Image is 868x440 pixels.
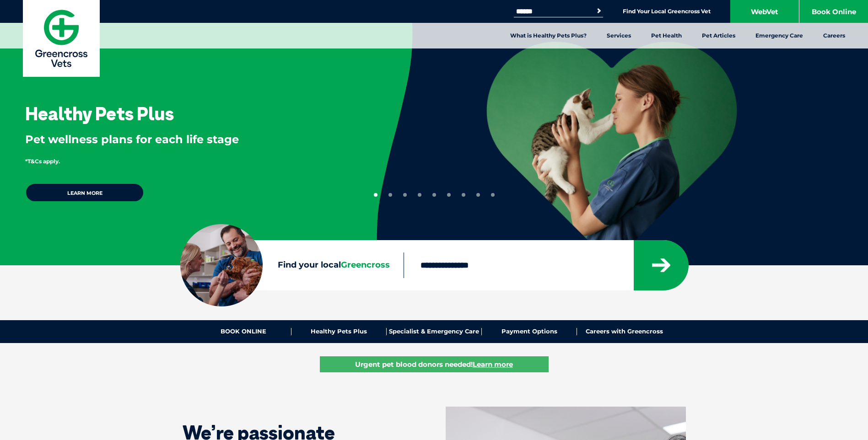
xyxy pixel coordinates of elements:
[387,328,482,335] a: Specialist & Emergency Care
[623,8,711,15] a: Find Your Local Greencross Vet
[25,104,174,123] h3: Healthy Pets Plus
[388,193,392,197] button: 2 of 9
[341,260,390,270] span: Greencross
[447,193,451,197] button: 6 of 9
[482,328,577,335] a: Payment Options
[418,193,421,197] button: 4 of 9
[500,23,597,48] a: What is Healthy Pets Plus?
[594,6,604,16] button: Search
[641,23,692,48] a: Pet Health
[432,193,436,197] button: 5 of 9
[476,193,480,197] button: 8 of 9
[491,193,495,197] button: 9 of 9
[692,23,745,48] a: Pet Articles
[813,23,855,48] a: Careers
[291,328,387,335] a: Healthy Pets Plus
[473,360,513,369] u: Learn more
[25,132,347,147] p: Pet wellness plans for each life stage
[25,183,144,202] a: Learn more
[597,23,641,48] a: Services
[374,193,377,197] button: 1 of 9
[25,158,60,165] span: *T&Cs apply.
[745,23,813,48] a: Emergency Care
[462,193,465,197] button: 7 of 9
[196,328,291,335] a: BOOK ONLINE
[403,193,407,197] button: 3 of 9
[180,258,404,272] label: Find your local
[320,356,549,372] a: Urgent pet blood donors needed!Learn more
[577,328,672,335] a: Careers with Greencross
